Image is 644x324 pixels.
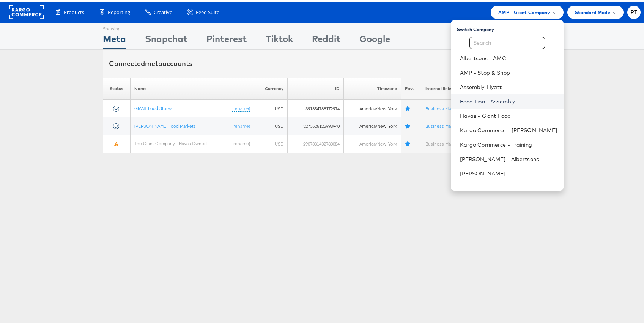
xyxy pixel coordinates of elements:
[460,139,557,147] a: Kargo Commerce - Training
[460,154,557,161] a: [PERSON_NAME] - Albertsons
[154,7,172,14] span: Creative
[254,77,288,98] th: Currency
[134,122,196,127] a: [PERSON_NAME] Food Markets
[109,57,192,67] div: Connected accounts
[425,139,467,145] a: Business Manager
[145,31,187,48] div: Snapchat
[460,82,557,89] a: Assembly-Hyatt
[232,122,250,128] a: (rename)
[103,77,131,98] th: Status
[232,139,250,146] a: (rename)
[254,98,288,116] td: USD
[359,31,390,48] div: Google
[266,31,293,48] div: Tiktok
[469,35,545,47] input: Search
[575,7,610,15] span: Standard Mode
[460,125,557,133] a: Kargo Commerce - [PERSON_NAME]
[254,116,288,134] td: USD
[457,22,564,31] div: Switch Company
[108,7,130,14] span: Reporting
[631,8,638,13] span: RT
[288,116,343,134] td: 3273525125998940
[103,31,126,48] div: Meta
[425,122,467,127] a: Business Manager
[498,7,550,15] span: AMP - Giant Company
[288,98,343,116] td: 391354788172974
[460,53,557,61] a: Albertsons - AMC
[130,77,254,98] th: Name
[196,7,219,14] span: Feed Suite
[64,7,84,14] span: Products
[460,168,557,176] a: [PERSON_NAME]
[232,104,250,110] a: (rename)
[288,133,343,151] td: 2907381432783084
[343,98,401,116] td: America/New_York
[460,96,557,104] a: Food Lion - Assembly
[134,139,207,145] a: The Giant Company - Havas Owned
[460,111,557,118] a: Havas - Giant Food
[343,77,401,98] th: Timezone
[343,133,401,151] td: America/New_York
[425,104,467,110] a: Business Manager
[103,22,126,31] div: Showing
[134,104,173,110] a: GIANT Food Stores
[254,133,288,151] td: USD
[145,58,162,66] span: meta
[206,31,247,48] div: Pinterest
[343,116,401,134] td: America/New_York
[288,77,343,98] th: ID
[460,67,557,75] a: AMP - Stop & Shop
[312,31,340,48] div: Reddit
